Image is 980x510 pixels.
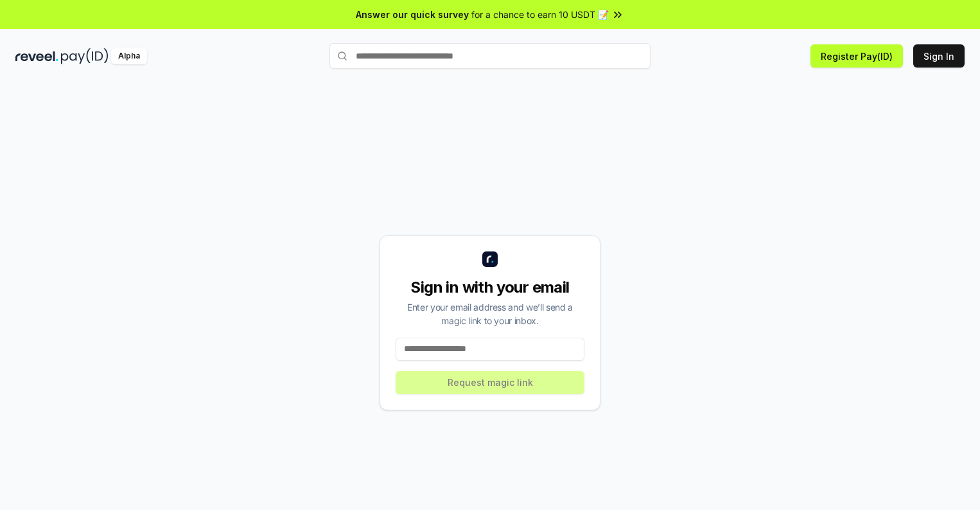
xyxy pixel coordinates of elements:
div: Alpha [111,48,147,64]
span: for a chance to earn 10 USDT 📝 [471,8,609,21]
button: Sign In [913,44,965,68]
div: Sign in with your email [396,277,584,298]
img: logo_small [482,251,498,267]
img: reveel_dark [15,48,58,64]
img: pay_id [61,48,109,64]
button: Register Pay(ID) [810,44,903,68]
span: Answer our quick survey [356,8,469,21]
div: Enter your email address and we’ll send a magic link to your inbox. [396,300,584,327]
